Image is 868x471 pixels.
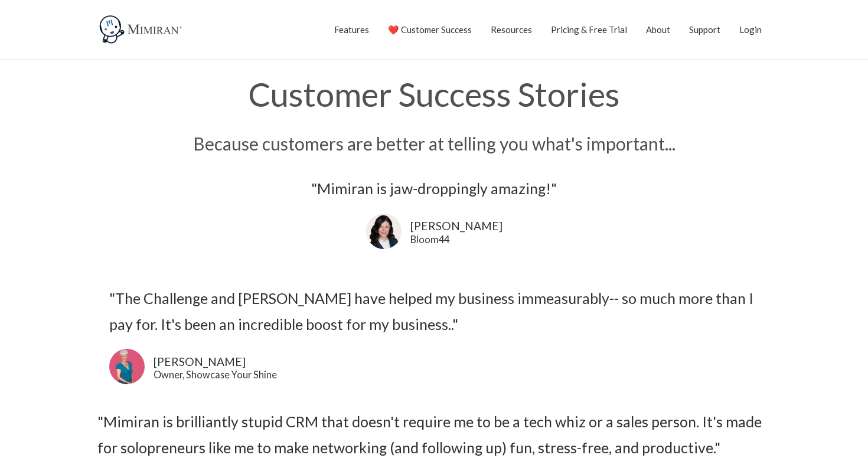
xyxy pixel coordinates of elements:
div: Owner, Showcase Your Shine [154,370,277,380]
img: Rebecca Murray [109,349,145,384]
a: ❤️ Customer Success [388,15,472,44]
div: "Mimiran is jaw-droppingly amazing!" [109,176,759,202]
div: Bloom44 [410,235,502,244]
img: Mimiran CRM [97,15,186,44]
div: [PERSON_NAME] [410,218,502,235]
div: "The Challenge and [PERSON_NAME] have helped my business immeasurably-- so much more than I pay f... [109,286,759,337]
a: About [646,15,670,44]
a: Pricing & Free Trial [551,15,627,44]
div: "Mimiran is brilliantly stupid CRM that doesn't require me to be a tech whiz or a sales person. I... [97,409,771,460]
a: Support [689,15,720,44]
a: Features [334,15,369,44]
a: Resources [491,15,532,44]
h1: Customer Success Stories [109,78,759,111]
img: Kathleen Hustad [366,214,402,249]
a: Login [739,15,762,44]
h3: Because customers are better at telling you what's important... [97,135,771,152]
div: [PERSON_NAME] [154,354,277,371]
